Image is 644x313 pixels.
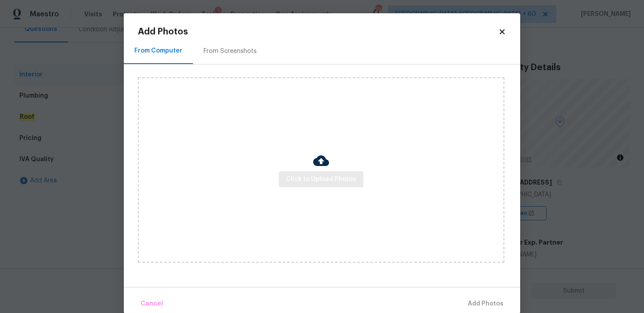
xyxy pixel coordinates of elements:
[141,298,163,309] span: Cancel
[313,153,329,169] img: Cloud Upload Icon
[204,47,257,56] div: From Screenshots
[279,171,363,188] button: Click to Upload Photos
[286,174,356,185] span: Click to Upload Photos
[134,46,182,55] div: From Computer
[138,27,498,36] h2: Add Photos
